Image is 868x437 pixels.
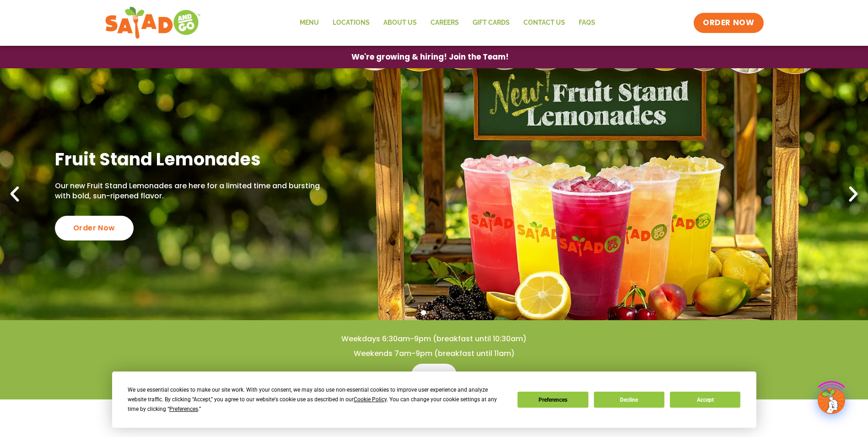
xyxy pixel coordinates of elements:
span: Go to slide 1 [421,310,426,315]
button: Decline [594,392,664,408]
span: Go to slide 3 [442,310,447,315]
div: Next slide [843,184,863,204]
p: Our new Fruit Stand Lemonades are here for a limited time and bursting with bold, sun-ripened fla... [55,181,323,202]
span: Menu [422,369,446,380]
div: Cookie Consent Prompt [112,371,756,428]
span: Go to slide 2 [431,310,437,315]
span: ORDER NOW [703,17,754,28]
span: Cookie Policy [354,396,387,403]
a: About Us [377,12,424,33]
a: Menu [411,364,457,386]
a: Locations [326,12,377,33]
img: new-SAG-logo-768×292 [105,5,201,41]
span: We're growing & hiring! Join the Team! [351,53,509,61]
a: Menu [293,12,326,33]
div: Order Now [55,216,134,240]
h4: Weekends 7am-9pm (breakfast until 11am) [18,349,850,359]
a: We're growing & hiring! Join the Team! [338,46,523,68]
a: ORDER NOW [694,13,763,33]
nav: Menu [293,12,602,33]
a: FAQs [572,12,602,33]
span: Preferences [169,406,198,412]
div: We use essential cookies to make our site work. With your consent, we may also use non-essential ... [128,385,507,414]
h4: Weekdays 6:30am-9pm (breakfast until 10:30am) [18,334,850,344]
div: Previous slide [5,184,25,204]
button: Accept [670,392,740,408]
h2: Fruit Stand Lemonades [55,148,323,170]
a: Careers [424,12,466,33]
a: GIFT CARDS [466,12,517,33]
button: Preferences [518,392,588,408]
a: Contact Us [517,12,572,33]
